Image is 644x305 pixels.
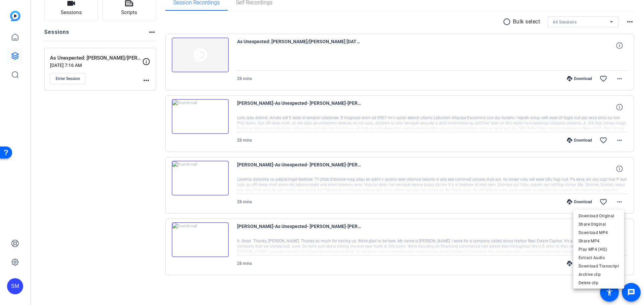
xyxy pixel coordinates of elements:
span: Download MP4 [579,229,619,237]
span: Share Original [579,220,619,228]
span: Extract Audio [579,254,619,262]
span: Download Original [579,212,619,220]
span: Play MP4 (HQ) [579,245,619,253]
span: Delete clip [579,279,619,287]
span: Archive clip [579,271,619,279]
span: Share MP4 [579,237,619,245]
span: Download Transcript [579,262,619,270]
